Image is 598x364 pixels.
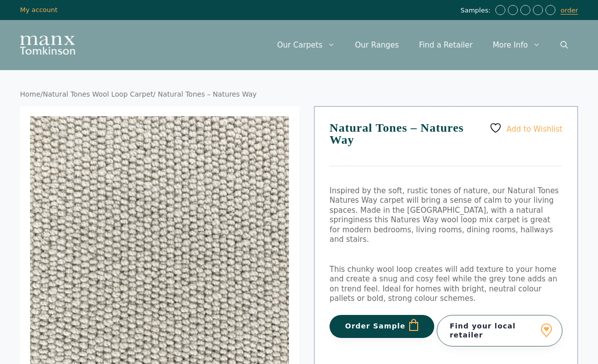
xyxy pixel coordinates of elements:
[345,30,409,60] a: Our Ranges
[409,30,482,60] a: Find a Retailer
[20,36,75,55] img: Manx Tomkinson
[20,90,41,98] a: Home
[483,30,550,60] a: More Info
[20,90,578,99] nav: Breadcrumb
[43,90,153,98] a: Natural Tones Wool Loop Carpet
[330,215,553,244] span: his Natures Way wool loop mix carpet is great for modern bedrooms, living rooms, dining rooms, ha...
[489,122,562,134] a: Add to Wishlist
[506,124,562,133] span: Add to Wishlist
[437,315,562,346] a: Find your local retailer
[550,30,578,60] a: Open Search Bar
[330,122,562,166] h1: Natural Tones – Natures Way
[460,7,493,15] span: Samples:
[560,7,578,15] a: order
[267,30,578,60] nav: Primary
[20,6,58,14] a: My account
[267,30,345,60] a: Our Carpets
[330,186,559,225] span: Inspired by the soft, rustic tones of nature, our Natural Tones Natures Way carpet will bring a s...
[330,265,557,303] span: This chunky wool loop creates will add texture to your home and create a snug and cosy feel while...
[330,315,434,338] button: Order Sample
